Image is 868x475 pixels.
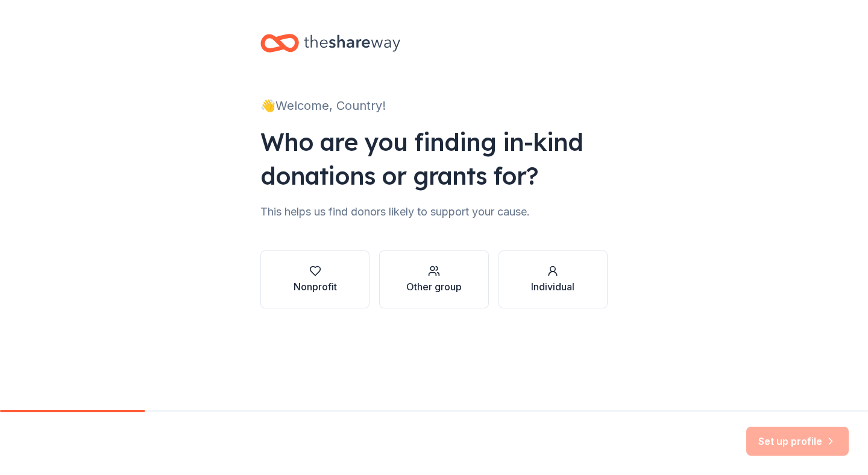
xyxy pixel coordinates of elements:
div: Other group [406,279,462,294]
div: Nonprofit [294,279,337,294]
div: 👋 Welcome, Country! [260,96,608,115]
button: Individual [498,250,608,308]
div: This helps us find donors likely to support your cause. [260,202,608,222]
button: Other group [379,250,488,308]
div: Who are you finding in-kind donations or grants for? [260,125,608,193]
div: Individual [531,279,574,294]
button: Nonprofit [260,250,370,308]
